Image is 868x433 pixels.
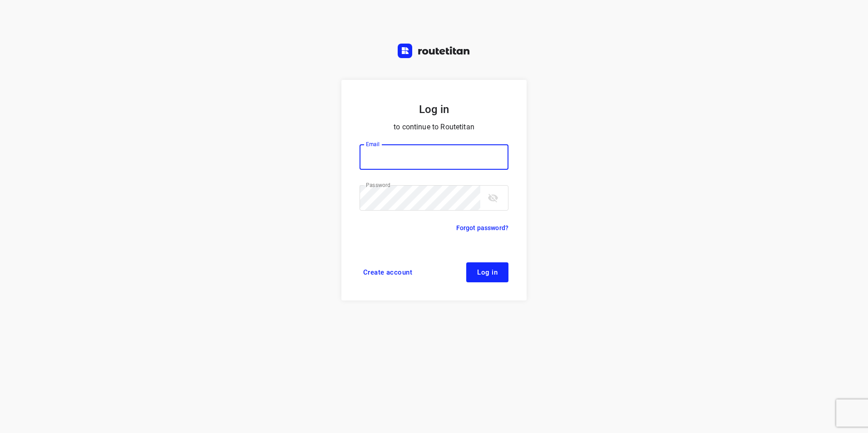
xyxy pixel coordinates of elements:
button: toggle password visibility [484,189,502,207]
button: Log in [466,262,508,282]
img: Routetitan [398,44,470,58]
h5: Log in [360,102,508,117]
span: Log in [477,269,498,276]
p: to continue to Routetitan [360,121,508,133]
span: Create account [363,269,412,276]
a: Routetitan [398,44,470,60]
a: Create account [360,262,416,282]
a: Forgot password? [456,222,508,233]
